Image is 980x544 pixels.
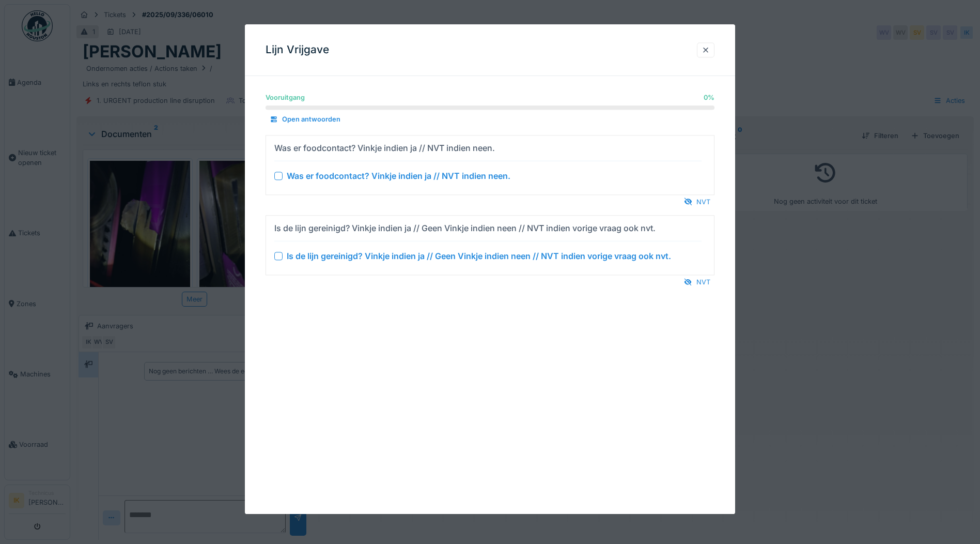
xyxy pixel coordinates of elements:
[680,275,714,289] div: NVT
[266,43,329,56] h3: Lijn Vrijgave
[270,140,710,190] summary: Was er foodcontact? Vinkje indien ja // NVT indien neen. Was er foodcontact? Vinkje indien ja // ...
[274,222,656,234] div: Is de lijn gereinigd? Vinkje indien ja // Geen Vinkje indien neen // NVT indien vorige vraag ook ...
[270,220,710,270] summary: Is de lijn gereinigd? Vinkje indien ja // Geen Vinkje indien neen // NVT indien vorige vraag ook ...
[266,113,345,127] div: Open antwoorden
[680,195,714,209] div: NVT
[266,106,714,110] progress: 0 %
[274,142,495,154] div: Was er foodcontact? Vinkje indien ja // NVT indien neen.
[287,170,510,182] div: Was er foodcontact? Vinkje indien ja // NVT indien neen.
[704,93,714,102] div: 0 %
[287,250,671,262] div: Is de lijn gereinigd? Vinkje indien ja // Geen Vinkje indien neen // NVT indien vorige vraag ook ...
[266,93,305,102] div: Vooruitgang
